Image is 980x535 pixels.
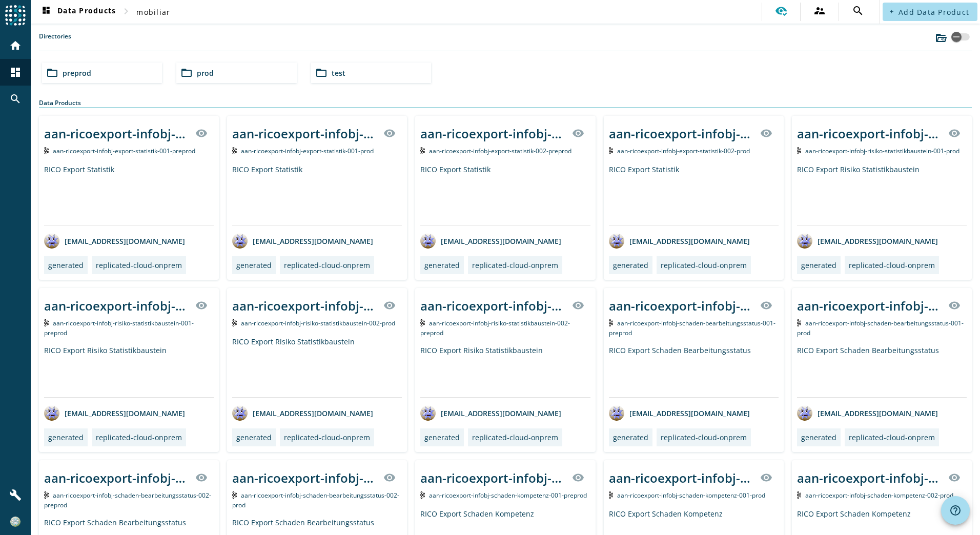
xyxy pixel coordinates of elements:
img: avatar [232,405,248,421]
img: e4649f91bb11345da3315c034925bb90 [10,517,21,527]
mat-icon: visibility [572,127,584,139]
div: replicated-cloud-onprem [96,433,182,442]
img: Kafka Topic: aan-ricoexport-infobj-schaden-bearbeitungsstatus-002-prod [232,491,237,499]
div: replicated-cloud-onprem [849,433,935,442]
img: avatar [420,233,436,249]
div: aan-ricoexport-infobj-export-statistik-002-_stage_ [609,125,754,142]
mat-icon: folder_open [180,67,193,79]
span: Kafka Topic: aan-ricoexport-infobj-export-statistik-001-prod [241,147,374,155]
mat-icon: search [9,93,22,105]
span: mobiliar [136,7,170,17]
img: Kafka Topic: aan-ricoexport-infobj-export-statistik-001-prod [232,147,237,154]
mat-icon: visibility [572,471,584,484]
div: [EMAIL_ADDRESS][DOMAIN_NAME] [420,233,561,249]
img: Kafka Topic: aan-ricoexport-infobj-schaden-bearbeitungsstatus-001-prod [797,319,802,326]
div: [EMAIL_ADDRESS][DOMAIN_NAME] [797,405,938,421]
div: replicated-cloud-onprem [472,433,558,442]
mat-icon: visibility [383,471,396,484]
mat-icon: supervisor_account [813,5,826,17]
img: Kafka Topic: aan-ricoexport-infobj-export-statistik-001-preprod [44,147,49,154]
mat-icon: folder_open [46,67,58,79]
span: Kafka Topic: aan-ricoexport-infobj-risiko-statistikbaustein-002-preprod [420,319,570,337]
mat-icon: home [9,39,22,52]
img: Kafka Topic: aan-ricoexport-infobj-schaden-kompetenz-001-preprod [420,491,425,499]
div: generated [801,433,836,442]
div: replicated-cloud-onprem [849,260,935,270]
span: Kafka Topic: aan-ricoexport-infobj-schaden-bearbeitungsstatus-002-preprod [44,491,211,509]
mat-icon: visibility [760,127,772,139]
div: RICO Export Schaden Bearbeitungsstatus [797,345,967,397]
img: Kafka Topic: aan-ricoexport-infobj-export-statistik-002-preprod [420,147,425,154]
div: RICO Export Statistik [232,164,402,225]
mat-icon: visibility [195,299,208,312]
img: avatar [609,405,624,421]
img: Kafka Topic: aan-ricoexport-infobj-risiko-statistikbaustein-001-preprod [44,319,49,326]
mat-icon: search [852,5,864,17]
div: generated [424,260,460,270]
div: [EMAIL_ADDRESS][DOMAIN_NAME] [232,233,373,249]
div: aan-ricoexport-infobj-schaden-kompetenz-002-_stage_ [797,469,942,486]
span: Kafka Topic: aan-ricoexport-infobj-export-statistik-002-prod [617,147,750,155]
div: replicated-cloud-onprem [96,260,182,270]
span: Kafka Topic: aan-ricoexport-infobj-schaden-bearbeitungsstatus-002-prod [232,491,399,509]
mat-icon: dashboard [40,6,52,18]
div: generated [424,433,460,442]
mat-icon: visibility [383,299,396,312]
div: aan-ricoexport-infobj-risiko-statistikbaustein-002-_stage_ [420,297,565,314]
div: [EMAIL_ADDRESS][DOMAIN_NAME] [609,405,750,421]
img: Kafka Topic: aan-ricoexport-infobj-export-statistik-002-prod [609,147,614,154]
img: avatar [797,405,812,421]
mat-icon: chevron_right [120,5,132,17]
span: Kafka Topic: aan-ricoexport-infobj-schaden-kompetenz-001-preprod [429,491,587,500]
mat-icon: visibility [948,471,961,484]
img: Kafka Topic: aan-ricoexport-infobj-schaden-bearbeitungsstatus-002-preprod [44,491,49,499]
div: [EMAIL_ADDRESS][DOMAIN_NAME] [232,405,373,421]
mat-icon: visibility [195,471,208,484]
div: aan-ricoexport-infobj-risiko-statistikbaustein-001-_stage_ [797,125,942,142]
div: replicated-cloud-onprem [284,433,370,442]
div: generated [48,260,84,270]
img: avatar [44,233,59,249]
div: aan-ricoexport-infobj-schaden-bearbeitungsstatus-001-_stage_ [797,297,942,314]
span: test [332,68,345,78]
span: Kafka Topic: aan-ricoexport-infobj-risiko-statistikbaustein-002-prod [241,319,395,327]
span: preprod [63,68,91,78]
div: RICO Export Statistik [44,164,214,225]
span: Data Products [40,6,116,18]
div: generated [613,433,648,442]
button: Data Products [36,3,120,21]
img: Kafka Topic: aan-ricoexport-infobj-risiko-statistikbaustein-002-preprod [420,319,425,326]
mat-icon: folder_open [315,67,328,79]
div: replicated-cloud-onprem [472,260,558,270]
img: avatar [797,233,812,249]
span: Kafka Topic: aan-ricoexport-infobj-schaden-bearbeitungsstatus-001-preprod [609,319,776,337]
mat-icon: add [889,9,894,14]
img: Kafka Topic: aan-ricoexport-infobj-schaden-bearbeitungsstatus-001-preprod [609,319,614,326]
div: generated [613,260,648,270]
span: Kafka Topic: aan-ricoexport-infobj-risiko-statistikbaustein-001-prod [805,147,959,155]
img: Kafka Topic: aan-ricoexport-infobj-risiko-statistikbaustein-001-prod [797,147,802,154]
div: aan-ricoexport-infobj-schaden-kompetenz-001-_stage_ [420,469,565,486]
div: replicated-cloud-onprem [661,433,747,442]
span: Kafka Topic: aan-ricoexport-infobj-export-statistik-002-preprod [429,147,571,155]
img: Kafka Topic: aan-ricoexport-infobj-schaden-kompetenz-001-prod [609,491,614,499]
mat-icon: visibility [760,299,772,312]
div: Data Products [39,98,972,108]
div: [EMAIL_ADDRESS][DOMAIN_NAME] [797,233,938,249]
div: replicated-cloud-onprem [661,260,747,270]
div: [EMAIL_ADDRESS][DOMAIN_NAME] [44,405,185,421]
label: Directories [39,32,71,51]
div: aan-ricoexport-infobj-schaden-bearbeitungsstatus-002-_stage_ [44,469,189,486]
div: generated [801,260,836,270]
img: spoud-logo.svg [5,5,26,26]
div: RICO Export Risiko Statistikbaustein [420,345,590,397]
div: replicated-cloud-onprem [284,260,370,270]
div: aan-ricoexport-infobj-export-statistik-001-_stage_ [44,125,189,142]
div: aan-ricoexport-infobj-risiko-statistikbaustein-002-_stage_ [232,297,377,314]
span: Kafka Topic: aan-ricoexport-infobj-export-statistik-001-preprod [53,147,195,155]
span: Kafka Topic: aan-ricoexport-infobj-schaden-bearbeitungsstatus-001-prod [797,319,964,337]
div: [EMAIL_ADDRESS][DOMAIN_NAME] [44,233,185,249]
span: Add Data Product [899,7,969,17]
mat-icon: build [9,489,22,501]
div: RICO Export Risiko Statistikbaustein [232,337,402,397]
